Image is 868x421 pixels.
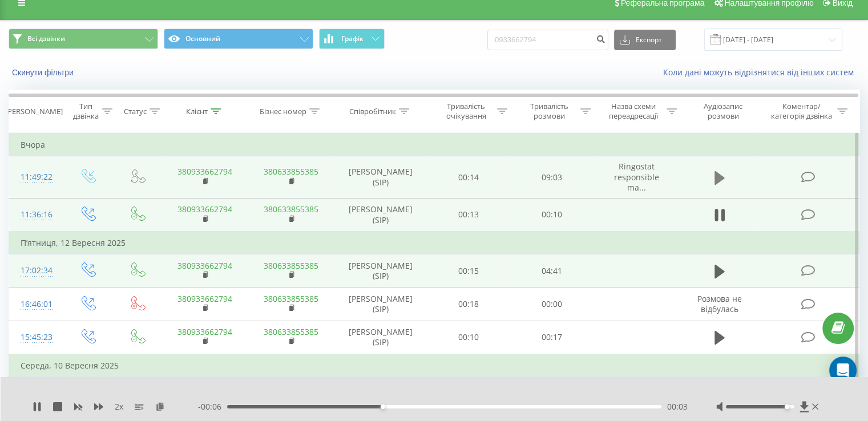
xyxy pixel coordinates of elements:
[438,102,495,121] div: Тривалість очікування
[510,288,593,321] td: 00:00
[785,404,789,409] div: Accessibility label
[334,156,427,199] td: [PERSON_NAME] (SIP)
[510,156,593,199] td: 09:03
[21,293,51,315] div: 16:46:01
[614,30,676,50] button: Експорт
[334,254,427,288] td: [PERSON_NAME] (SIP)
[334,288,427,321] td: [PERSON_NAME] (SIP)
[604,102,664,121] div: Назва схеми переадресації
[264,166,318,177] a: 380633855385
[427,254,510,288] td: 00:15
[21,166,51,188] div: 11:49:22
[72,102,99,121] div: Тип дзвінка
[21,326,51,349] div: 15:45:23
[264,293,318,304] a: 380633855385
[9,67,79,78] button: Скинути фільтри
[21,204,51,226] div: 11:36:16
[427,321,510,354] td: 00:10
[667,401,688,412] span: 00:03
[427,288,510,321] td: 00:18
[177,326,232,337] a: 380933662794
[27,34,65,43] span: Всі дзвінки
[164,29,313,49] button: Основний
[177,204,232,214] a: 380933662794
[177,293,232,304] a: 380933662794
[768,102,834,121] div: Коментар/категорія дзвінка
[9,354,859,377] td: Середа, 10 Вересня 2025
[334,321,427,354] td: [PERSON_NAME] (SIP)
[614,161,659,192] span: Ringostat responsible ma...
[260,107,306,116] div: Бізнес номер
[334,198,427,232] td: [PERSON_NAME] (SIP)
[264,326,318,337] a: 380633855385
[319,29,385,49] button: Графік
[9,232,859,254] td: П’ятниця, 12 Вересня 2025
[520,102,578,121] div: Тривалість розмови
[115,401,123,412] span: 2 x
[9,29,158,49] button: Всі дзвінки
[21,260,51,282] div: 17:02:34
[341,35,364,43] span: Графік
[198,401,227,412] span: - 00:06
[427,198,510,232] td: 00:13
[186,107,208,116] div: Клієнт
[349,107,396,116] div: Співробітник
[9,133,859,156] td: Вчора
[124,107,147,116] div: Статус
[829,357,857,384] div: Open Intercom Messenger
[690,102,757,121] div: Аудіозапис розмови
[697,293,742,314] span: Розмова не відбулась
[177,260,232,271] a: 380933662794
[510,198,593,232] td: 00:10
[264,260,318,271] a: 380633855385
[381,404,385,409] div: Accessibility label
[487,30,608,50] input: Пошук за номером
[427,156,510,199] td: 00:14
[663,67,859,78] a: Коли дані можуть відрізнятися вiд інших систем
[177,166,232,177] a: 380933662794
[264,204,318,214] a: 380633855385
[510,321,593,354] td: 00:17
[510,254,593,288] td: 04:41
[5,107,63,116] div: [PERSON_NAME]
